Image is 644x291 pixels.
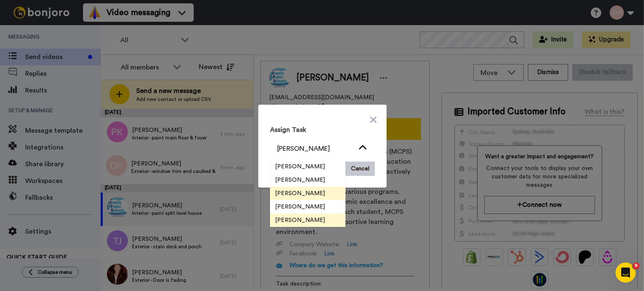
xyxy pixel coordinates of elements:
[270,162,330,171] span: [PERSON_NAME]
[615,263,636,283] iframe: Intercom live chat
[270,125,375,135] h3: Assign Task
[270,203,330,211] span: [PERSON_NAME]
[633,263,639,269] span: 9
[270,216,330,224] span: [PERSON_NAME]
[277,144,354,154] div: [PERSON_NAME]
[270,189,330,198] span: [PERSON_NAME]
[345,162,375,176] button: Cancel
[270,176,330,184] span: [PERSON_NAME]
